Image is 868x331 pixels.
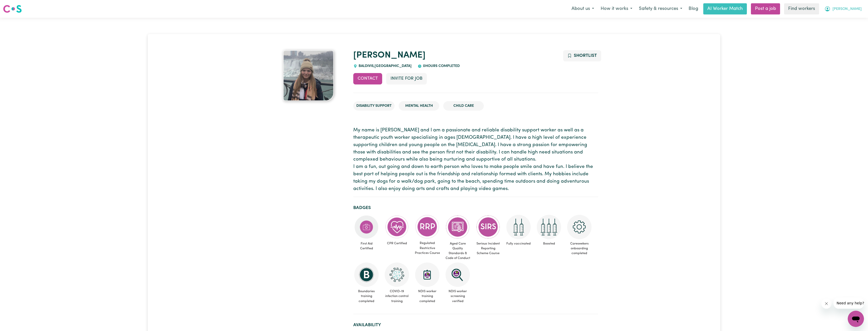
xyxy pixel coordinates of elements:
a: Amy's profile picture' [270,50,347,101]
img: CS Academy: Introduction to NDIS Worker Training course completed [415,263,439,287]
h2: Availability [353,322,598,328]
img: CS Academy: Boundaries in care and support work course completed [354,263,379,287]
iframe: Message from company [834,298,864,309]
span: COVID-19 infection control training [384,287,410,306]
span: First Aid Certified [353,239,380,253]
span: Fully vaccinated [505,239,532,248]
li: Mental Health [399,101,439,111]
button: How it works [597,4,636,14]
span: Shortlist [574,54,597,58]
span: [PERSON_NAME] [833,6,862,12]
li: Child care [443,101,484,111]
button: My Account [821,4,865,14]
img: Care and support worker has received booster dose of COVID-19 vaccination [537,215,561,239]
span: Aged Care Quality Standards & Code of Conduct [445,239,471,263]
img: CS Academy: Careseekers Onboarding course completed [567,215,592,239]
img: Care and support worker has received 2 doses of COVID-19 vaccine [506,215,531,239]
span: 0 hours completed [422,64,460,68]
span: Boundaries training completed [353,287,380,306]
a: Blog [686,3,701,14]
h2: Badges [353,205,598,211]
span: CPR Certified [384,239,410,248]
span: NDIS worker training completed [414,287,440,306]
span: Boosted [536,239,562,248]
img: CS Academy: Aged Care Quality Standards & Code of Conduct course completed [446,215,470,239]
img: CS Academy: Serious Incident Reporting Scheme course completed [476,215,500,239]
button: About us [568,4,597,14]
span: Regulated Restrictive Practices Course [414,239,440,257]
button: Safety & resources [636,4,686,14]
img: NDIS Worker Screening Verified [446,263,470,287]
button: Invite for Job [386,73,427,84]
iframe: Button to launch messaging window [848,311,864,327]
a: AI Worker Match [703,3,747,14]
span: Need any help? [3,4,31,8]
img: Care and support worker has completed First Aid Certification [354,215,379,239]
a: Post a job [751,3,780,14]
img: Careseekers logo [3,4,22,13]
img: Amy [283,50,334,101]
span: Careseekers onboarding completed [566,239,593,258]
span: BALDIVIS , [GEOGRAPHIC_DATA] [357,64,412,68]
button: Add to shortlist [563,50,601,61]
img: Care and support worker has completed CPR Certification [385,215,409,239]
button: Contact [353,73,382,84]
a: Careseekers logo [3,3,22,15]
p: My name is [PERSON_NAME] and I am a passionate and reliable disability support worker as well as ... [353,127,598,193]
span: NDIS worker screening verified [445,287,471,306]
span: Serious Incident Reporting Scheme Course [475,239,501,258]
a: [PERSON_NAME] [353,51,426,60]
img: CS Academy: Regulated Restrictive Practices course completed [415,215,439,239]
a: Find workers [784,3,819,14]
img: CS Academy: COVID-19 Infection Control Training course completed [385,263,409,287]
li: Disability Support [353,101,395,111]
iframe: Close message [821,299,832,309]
